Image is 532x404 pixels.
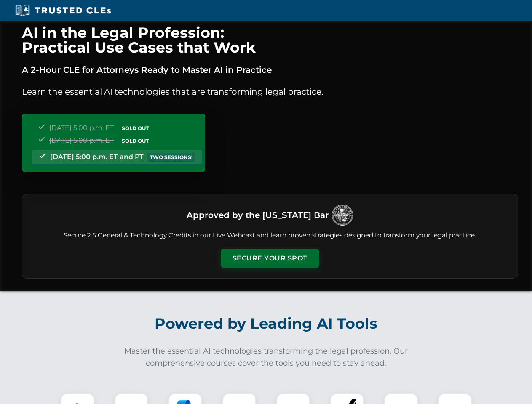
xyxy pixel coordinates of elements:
p: A 2-Hour CLE for Attorneys Ready to Master AI in Practice [22,63,518,77]
h3: Approved by the [US_STATE] Bar [187,207,329,223]
img: Trusted CLEs [13,4,113,17]
button: Secure Your Spot [221,249,319,268]
h2: Powered by Leading AI Tools [33,309,500,338]
p: Learn the essential AI technologies that are transforming legal practice. [22,85,518,98]
span: [DATE] 5:00 p.m. ET [49,136,114,144]
span: SOLD OUT [119,136,152,145]
img: Logo [332,205,353,226]
p: Master the essential AI technologies transforming the legal profession. Our comprehensive courses... [119,345,414,369]
span: [DATE] 5:00 p.m. ET [49,124,114,132]
span: SOLD OUT [119,124,152,133]
p: Secure 2.5 General & Technology Credits in our Live Webcast and learn proven strategies designed ... [32,231,508,240]
h1: AI in the Legal Profession: Practical Use Cases that Work [22,25,518,55]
